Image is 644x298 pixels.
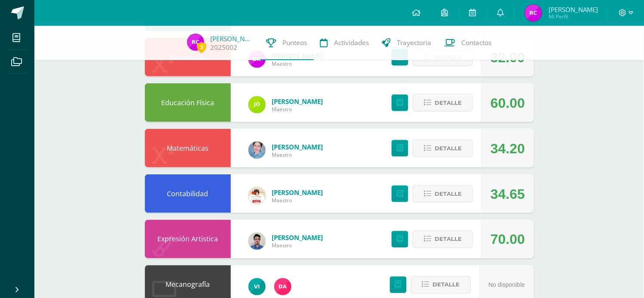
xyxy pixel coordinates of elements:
[435,140,462,156] span: Detalle
[260,26,314,60] a: Punteos
[376,26,438,60] a: Trayectoria
[145,129,231,167] div: Matemáticas
[314,26,376,60] a: Actividades
[491,84,525,122] div: 60.00
[248,278,266,295] img: 660c97483ab80368cdf9bb905889805c.png
[272,97,323,106] a: [PERSON_NAME]
[248,187,266,204] img: b72445c9a0edc7b97c5a79956e4ec4a5.png
[334,38,369,47] span: Actividades
[248,96,266,113] img: 82cb8650c3364a68df28ab37f084364e.png
[272,242,323,249] span: Maestro
[145,83,231,122] div: Educación Física
[413,185,473,203] button: Detalle
[211,43,238,52] a: 2025002
[272,234,323,242] a: [PERSON_NAME]
[248,142,266,159] img: 044c0162fa7e0f0b4b3ccbd14fd12260.png
[272,151,323,158] span: Maestro
[413,94,473,112] button: Detalle
[145,174,231,213] div: Contabilidad
[272,106,323,113] span: Maestro
[197,42,206,52] span: 3
[272,188,323,197] a: [PERSON_NAME]
[272,197,323,204] span: Maestro
[462,38,492,47] span: Contactos
[248,233,266,250] img: 293bfe3af6686560c4f2a33e1594db2d.png
[211,34,254,43] a: [PERSON_NAME]
[413,231,473,248] button: Detalle
[549,5,598,14] span: [PERSON_NAME]
[411,276,471,294] button: Detalle
[145,220,231,258] div: Expresión Artistica
[491,220,525,259] div: 70.00
[435,186,462,202] span: Detalle
[435,95,462,111] span: Detalle
[272,60,323,67] span: Maestro
[274,278,291,295] img: 7fc3c4835503b9285f8a1afc2c295d5e.png
[435,231,462,247] span: Detalle
[397,38,432,47] span: Trayectoria
[283,38,307,47] span: Punteos
[433,277,460,293] span: Detalle
[549,13,598,20] span: Mi Perfil
[438,26,498,60] a: Contactos
[272,143,323,151] a: [PERSON_NAME]
[525,4,542,21] img: 6d9fced4c84605b3710009335678f580.png
[491,175,525,213] div: 34.65
[187,33,204,51] img: 6d9fced4c84605b3710009335678f580.png
[489,282,525,289] span: No disponible
[413,140,473,157] button: Detalle
[491,129,525,168] div: 34.20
